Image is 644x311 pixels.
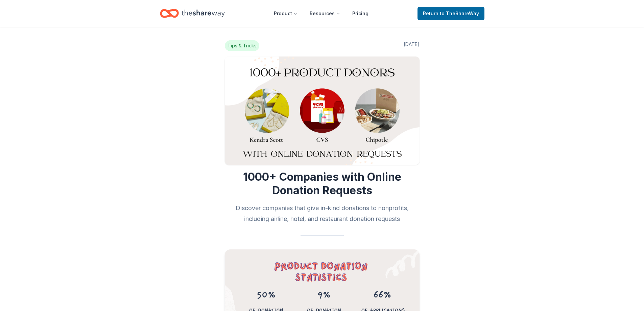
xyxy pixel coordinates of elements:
[225,40,259,51] span: Tips & Tricks
[225,57,420,165] img: Image for 1000+ Companies with Online Donation Requests
[225,170,420,197] h1: 1000+ Companies with Online Donation Requests
[440,10,479,16] span: to TheShareWay
[225,203,420,224] h2: Discover companies that give in-kind donations to nonprofits, including airline, hotel, and resta...
[268,5,374,21] nav: Main
[268,7,303,20] button: Product
[160,5,225,21] a: Home
[418,7,484,20] a: Returnto TheShareWay
[347,7,374,20] a: Pricing
[304,7,345,20] button: Resources
[423,9,479,18] span: Return
[404,40,420,51] span: [DATE]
